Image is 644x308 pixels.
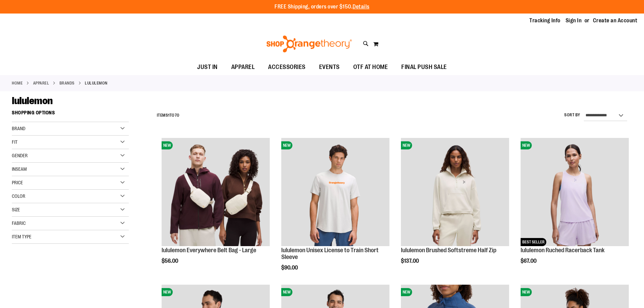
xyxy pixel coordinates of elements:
span: lululemon [12,95,53,106]
div: product [158,135,273,281]
a: lululemon Everywhere Belt Bag - LargeNEW [162,138,270,247]
span: Inseam [12,166,27,172]
a: FINAL PUSH SALE [395,60,454,75]
span: Fit [12,139,18,145]
span: NEW [281,141,292,149]
a: lululemon Brushed Softstreme Half ZipNEW [401,138,509,247]
img: lululemon Brushed Softstreme Half Zip [401,138,509,246]
span: JUST IN [197,60,218,75]
span: Item Type [12,234,31,239]
span: APPAREL [231,60,255,75]
a: lululemon Brushed Softstreme Half Zip [401,247,496,254]
a: Create an Account [593,17,638,24]
span: Size [12,207,20,212]
img: lululemon Unisex License to Train Short Sleeve [281,138,389,246]
p: FREE Shipping, orders over $150. [275,3,369,11]
a: lululemon Unisex License to Train Short Sleeve [281,247,379,260]
span: $56.00 [162,258,179,264]
a: Details [353,4,369,10]
img: Shop Orangetheory [265,35,353,52]
div: product [398,135,512,281]
h2: Items to [157,110,180,121]
span: NEW [162,141,173,149]
a: APPAREL [224,60,262,75]
span: Price [12,180,23,185]
div: product [517,135,632,281]
a: EVENTS [312,60,347,75]
a: OTF AT HOME [347,60,395,75]
strong: Shopping Options [12,107,129,122]
a: APPAREL [33,80,49,86]
img: lululemon Everywhere Belt Bag - Large [162,138,270,246]
span: Color [12,193,25,199]
span: ACCESSORIES [268,60,306,75]
div: product [278,135,393,288]
span: $67.00 [521,258,538,264]
a: lululemon Unisex License to Train Short SleeveNEW [281,138,389,247]
span: Fabric [12,220,26,226]
span: NEW [162,288,173,296]
a: lululemon Everywhere Belt Bag - Large [162,247,256,254]
span: FINAL PUSH SALE [401,60,447,75]
span: Gender [12,153,28,158]
span: NEW [401,288,412,296]
span: OTF AT HOME [353,60,388,75]
a: Home [12,80,23,86]
a: ACCESSORIES [261,60,312,75]
span: 70 [175,113,180,118]
a: lululemon Ruched Racerback Tank [521,247,604,254]
span: $90.00 [281,265,299,271]
span: BEST SELLER [521,238,546,246]
a: BRANDS [59,80,75,86]
span: NEW [521,288,532,296]
img: lululemon Ruched Racerback Tank [521,138,629,246]
a: Sign In [566,17,582,24]
span: EVENTS [319,60,340,75]
strong: lululemon [85,80,108,86]
label: Sort By [564,112,580,118]
span: NEW [401,141,412,149]
span: NEW [521,141,532,149]
span: 1 [168,113,170,118]
span: Brand [12,126,25,131]
span: NEW [281,288,292,296]
a: lululemon Ruched Racerback TankNEWBEST SELLER [521,138,629,247]
a: Tracking Info [529,17,560,24]
span: $137.00 [401,258,420,264]
a: JUST IN [190,60,224,75]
